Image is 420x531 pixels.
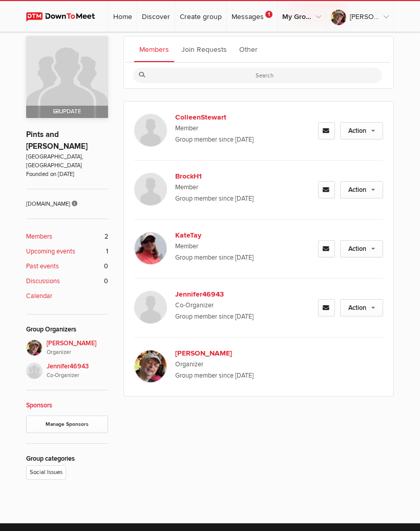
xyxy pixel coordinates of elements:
a: Upcoming events 1 [26,247,108,257]
b: Discussions [26,277,60,286]
span: Co-Organizer [175,300,308,311]
a: Past events 0 [26,262,108,271]
span: [PERSON_NAME] [47,339,108,357]
span: Jennifer46943 [47,362,108,380]
a: Action [340,181,383,199]
b: [PERSON_NAME] [175,348,255,359]
a: [PERSON_NAME] [326,1,393,32]
span: Group member since [DATE] [175,134,308,145]
b: Upcoming events [26,247,75,257]
a: Discover [137,1,175,32]
i: Organizer [47,348,108,357]
span: Founded on [DATE] [26,170,108,179]
a: Messages1 [227,1,277,32]
a: Calendar [26,291,108,301]
span: 1 [265,11,272,18]
img: ColleenStewart [134,114,167,147]
img: Jim Stewart [26,340,43,356]
div: Group Organizers [26,325,108,335]
a: Members [134,36,174,62]
input: Search [133,68,382,83]
a: Jennifer46943Co-Organizer [26,357,108,380]
div: Group categories [26,454,108,464]
a: Update [26,36,108,118]
span: Organizer [175,359,308,370]
a: [PERSON_NAME]Organizer [26,340,108,357]
a: Join Requests [176,36,232,62]
a: Action [340,240,383,258]
img: DownToMeet [26,12,104,22]
img: Jennifer46943 [134,291,167,324]
a: BrockH1 Member Group member since [DATE] [134,161,308,220]
a: [PERSON_NAME] Organizer Group member since [DATE] [134,338,308,397]
img: BrockH1 [134,173,167,206]
a: Create group [175,1,226,32]
a: Discussions 0 [26,277,108,286]
b: Members [26,232,52,242]
img: KateTay [134,232,167,265]
a: ColleenStewart Member Group member since [DATE] [134,102,308,160]
img: Jim Stewart [134,350,167,383]
span: Update [53,108,81,115]
b: ColleenStewart [175,112,255,123]
span: 2 [104,232,108,242]
b: BrockH1 [175,171,255,182]
a: Action [340,122,383,140]
span: Group member since [DATE] [175,193,308,204]
b: Jennifer46943 [175,289,255,300]
a: Jennifer46943 Co-Organizer Group member since [DATE] [134,279,308,338]
span: Member [175,182,308,193]
a: Other [234,36,263,62]
span: Member [175,123,308,134]
a: My Groups [278,1,326,32]
span: 0 [104,262,108,271]
a: Pints and [PERSON_NAME] [26,130,88,151]
span: 0 [104,277,108,286]
a: Sponsors [26,401,52,409]
i: Co-Organizer [47,371,108,380]
b: Calendar [26,291,52,301]
span: [DOMAIN_NAME] [26,189,108,208]
img: Pints and Peterson [26,36,108,118]
span: Member [175,241,308,252]
img: Jennifer46943 [26,363,43,379]
span: 1 [106,247,108,257]
span: Group member since [DATE] [175,311,308,322]
a: Members 2 [26,232,108,242]
span: Group member since [DATE] [175,370,308,381]
a: KateTay Member Group member since [DATE] [134,220,308,279]
b: Past events [26,262,59,271]
span: [GEOGRAPHIC_DATA], [GEOGRAPHIC_DATA] [26,152,108,170]
a: Home [109,1,137,32]
a: Action [340,299,383,317]
a: Manage Sponsors [26,416,108,433]
span: Group member since [DATE] [175,252,308,263]
b: KateTay [175,230,255,241]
